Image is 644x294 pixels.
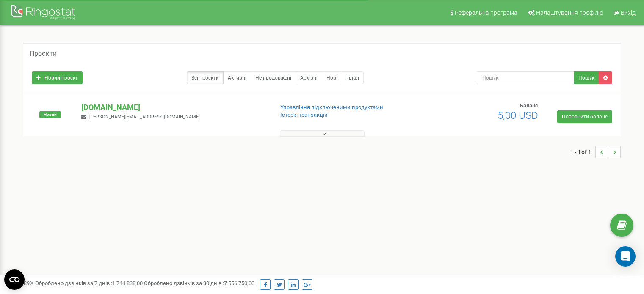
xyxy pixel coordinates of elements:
[570,137,621,167] nav: ...
[39,111,61,118] span: Новий
[81,102,266,113] p: [DOMAIN_NAME]
[112,280,143,286] u: 1 744 838,00
[35,280,143,286] span: Оброблено дзвінків за 7 днів :
[251,71,296,84] a: Не продовжені
[32,71,83,84] a: Новий проєкт
[498,110,538,121] span: 5,00 USD
[223,71,251,84] a: Активні
[4,269,25,290] button: Open CMP widget
[224,280,254,286] u: 7 556 750,00
[557,110,612,123] a: Поповнити баланс
[342,71,364,84] a: Тріал
[280,104,383,110] a: Управління підключеними продуктами
[187,71,224,84] a: Всі проєкти
[296,71,322,84] a: Архівні
[574,71,599,84] button: Пошук
[570,146,595,158] span: 1 - 1 of 1
[477,71,574,84] input: Пошук
[89,114,200,120] span: [PERSON_NAME][EMAIL_ADDRESS][DOMAIN_NAME]
[455,9,517,16] span: Реферальна програма
[536,9,603,16] span: Налаштування профілю
[615,246,636,267] div: Open Intercom Messenger
[144,280,254,286] span: Оброблено дзвінків за 30 днів :
[30,50,57,58] h5: Проєкти
[621,9,636,16] span: Вихід
[280,112,328,118] a: Історія транзакцій
[322,71,342,84] a: Нові
[520,102,538,109] span: Баланс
